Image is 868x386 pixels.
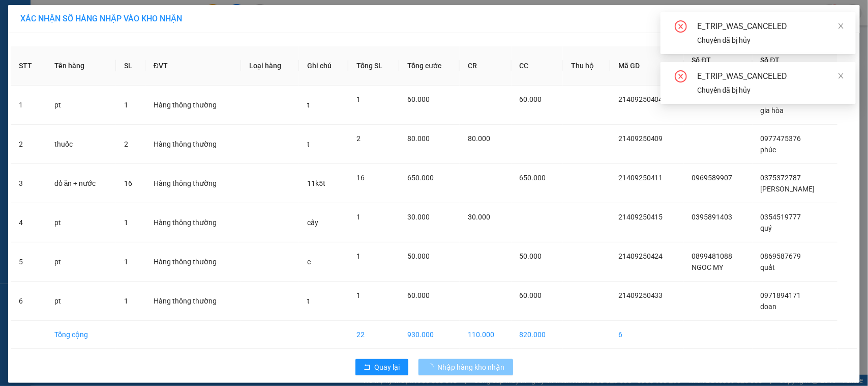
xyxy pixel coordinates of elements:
[618,252,663,260] span: 21409250424
[348,321,399,349] td: 22
[520,291,542,299] span: 60.000
[46,282,116,321] td: pt
[241,46,300,86] th: Loại hàng
[837,72,845,79] span: close
[520,174,546,182] span: 650.000
[145,86,241,125] td: Hàng thông thường
[675,20,687,35] span: close-circle
[399,321,460,349] td: 930.000
[124,140,128,148] span: 2
[692,174,733,182] span: 0969589907
[307,179,325,187] span: 11k5t
[124,179,132,187] span: 16
[11,282,46,321] td: 6
[697,85,844,96] div: Chuyến đã bị hủy
[618,213,663,221] span: 21409250415
[761,185,815,193] span: [PERSON_NAME]
[512,321,563,349] td: 820.000
[11,125,46,164] td: 2
[520,95,542,103] span: 60.000
[46,125,116,164] td: thuốc
[761,224,772,232] span: quý
[124,258,128,266] span: 1
[460,46,511,86] th: CR
[407,252,430,260] span: 50.000
[145,46,241,86] th: ĐVT
[11,164,46,203] td: 3
[837,22,845,30] span: close
[20,14,182,23] span: XÁC NHẬN SỐ HÀNG NHẬP VÀO KHO NHẬN
[307,218,318,227] span: cây
[355,359,408,375] button: rollbackQuay lại
[307,140,310,148] span: t
[145,242,241,282] td: Hàng thông thường
[124,218,128,227] span: 1
[11,242,46,282] td: 5
[356,213,361,221] span: 1
[761,263,775,271] span: quất
[697,20,844,33] div: E_TRIP_WAS_CANCELED
[46,46,116,86] th: Tên hàng
[356,252,361,260] span: 1
[356,291,361,299] span: 1
[407,213,430,221] span: 30.000
[364,364,371,372] span: rollback
[145,282,241,321] td: Hàng thông thường
[618,95,663,103] span: 21409250404
[356,134,361,143] span: 2
[512,46,563,86] th: CC
[307,101,310,109] span: t
[427,364,438,371] span: loading
[348,46,399,86] th: Tổng SL
[375,362,400,373] span: Quay lại
[116,46,145,86] th: SL
[46,321,116,349] td: Tổng cộng
[618,174,663,182] span: 21409250411
[356,95,361,103] span: 1
[618,134,663,143] span: 21409250409
[610,321,684,349] td: 6
[299,46,348,86] th: Ghi chú
[697,35,844,46] div: Chuyến đã bị hủy
[418,359,513,375] button: Nhập hàng kho nhận
[307,258,311,266] span: c
[468,134,490,143] span: 80.000
[761,252,801,260] span: 0869587679
[124,297,128,305] span: 1
[610,46,684,86] th: Mã GD
[761,302,777,311] span: doan
[11,86,46,125] td: 1
[468,213,490,221] span: 30.000
[145,203,241,242] td: Hàng thông thường
[46,203,116,242] td: pt
[831,5,860,34] button: Close
[520,252,542,260] span: 50.000
[692,213,733,221] span: 0395891403
[407,174,434,182] span: 650.000
[692,263,724,271] span: NGOC MY
[692,252,733,260] span: 0899481088
[356,174,365,182] span: 16
[438,362,505,373] span: Nhập hàng kho nhận
[307,297,310,305] span: t
[399,46,460,86] th: Tổng cước
[761,291,801,299] span: 0971894171
[46,242,116,282] td: pt
[145,164,241,203] td: Hàng thông thường
[124,101,128,109] span: 1
[761,213,801,221] span: 0354519777
[761,174,801,182] span: 0375372787
[407,95,430,103] span: 60.000
[761,134,801,143] span: 0977475376
[407,291,430,299] span: 60.000
[675,70,687,85] span: close-circle
[460,321,511,349] td: 110.000
[697,70,844,82] div: E_TRIP_WAS_CANCELED
[145,125,241,164] td: Hàng thông thường
[761,146,776,154] span: phúc
[46,86,116,125] td: pt
[407,134,430,143] span: 80.000
[563,46,610,86] th: Thu hộ
[46,164,116,203] td: đồ ăn + nước
[618,291,663,299] span: 21409250433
